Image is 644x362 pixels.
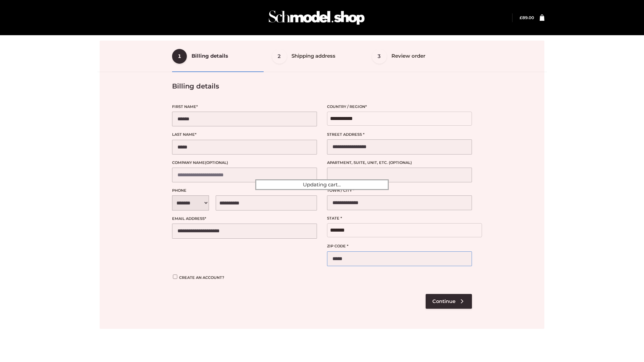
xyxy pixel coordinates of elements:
bdi: 89.00 [520,15,534,20]
div: Updating cart... [255,179,389,190]
img: Schmodel Admin 964 [266,4,367,31]
span: £ [520,15,522,20]
a: £89.00 [520,15,534,20]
